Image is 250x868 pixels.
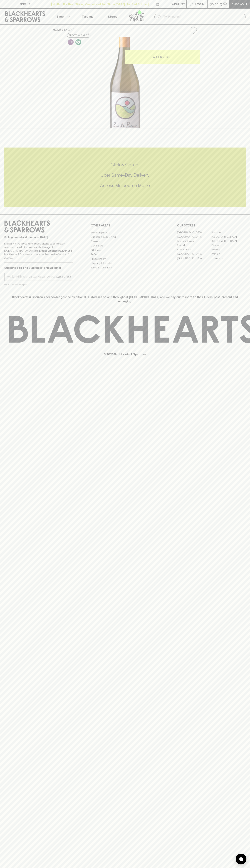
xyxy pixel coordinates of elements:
a: Tastings [75,9,100,24]
a: Made without the use of any animal products. [75,38,82,46]
button: SUBSCRIBE [55,273,73,281]
p: It is against the law to sell or supply alcohol to, or to obtain alcohol on behalf of a person un... [4,242,73,260]
p: FIND US [19,2,31,6]
p: Sibling owned and run since [DATE] [4,235,73,239]
h5: Uber Same-Day Delivery [4,172,246,178]
p: Stores [108,14,117,19]
a: HOME [53,28,61,31]
a: [GEOGRAPHIC_DATA] [211,239,246,243]
a: [GEOGRAPHIC_DATA] [177,256,211,260]
a: Fitzroy [211,243,246,248]
h5: Across Melbourne Metro [4,183,246,188]
img: bubble-icon [239,857,243,861]
button: ADD TO CART [125,50,200,64]
a: Bottle Drop FAQ's [91,230,159,235]
img: Lo-Fi [68,39,74,45]
button: Shop [50,9,75,24]
a: Shipping Information [91,261,159,265]
p: OUR STORES [177,223,246,228]
a: Thornbury [211,256,246,260]
a: [GEOGRAPHIC_DATA] [211,235,246,239]
a: Stores [100,9,125,24]
a: [GEOGRAPHIC_DATA] [177,235,211,239]
p: Subscribe to The Blackhearts Newsletter [4,266,73,270]
a: Fitzroy North [177,248,211,252]
p: $0.00 [210,2,218,6]
a: [GEOGRAPHIC_DATA] [177,252,211,256]
button: Add to wishlist [67,33,90,38]
a: Privacy Policy [91,257,159,261]
a: Terms & Conditions [91,265,159,270]
a: Braddon [211,230,246,235]
button: Add to wishlist [188,26,198,35]
strong: Liquor License #32064953 [39,249,72,252]
a: [GEOGRAPHIC_DATA] [177,230,211,235]
p: 0 [224,3,226,5]
div: Call to action block [4,148,246,207]
a: SHOP [64,28,72,31]
a: Business & Bulk Gifting [91,235,159,239]
p: Blackhearts & Sparrows acknowledges the traditional Custodians of land throughout [GEOGRAPHIC_DAT... [7,295,243,303]
a: Prahran [211,252,246,256]
a: Careers [91,239,159,243]
p: OTHER AREAS [91,223,159,228]
img: 41197.png [50,37,200,128]
a: FAQ's [91,252,159,257]
p: ADD TO CART [153,55,172,59]
h5: Click & Collect [4,162,246,168]
p: Checkout [231,2,247,6]
a: Geelong [211,248,246,252]
a: Elwood [177,243,211,248]
a: Contact Us [91,244,159,248]
p: Login [195,2,204,6]
a: Gift Cards [91,248,159,252]
input: e.g. jane@blackheartsandsparrows.com.au [7,274,55,280]
p: Shop [56,14,64,19]
a: Some may call it natural, others minimum intervention, either way, it’s hands off & maybe even a ... [67,38,75,46]
a: Brunswick West [177,239,211,243]
p: We will never spam you [4,283,73,286]
p: Wishlist [172,2,185,6]
input: Try "Pinot noir" [163,14,243,20]
img: Vegan [75,39,81,45]
p: Tastings [82,14,93,19]
p: SUBSCRIBE [56,275,71,279]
